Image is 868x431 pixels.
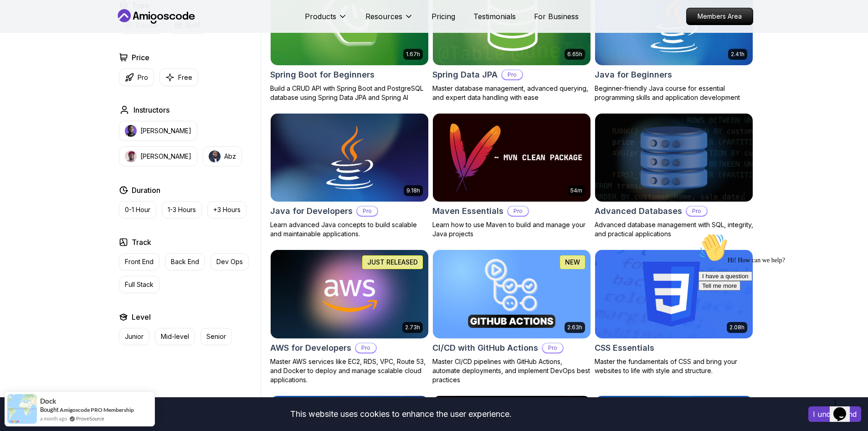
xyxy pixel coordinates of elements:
[4,27,90,34] span: Hi! How can we help?
[140,126,191,135] p: [PERSON_NAME]
[432,113,591,239] a: Maven Essentials card54mMaven EssentialsProLearn how to use Maven to build and manage your Java p...
[40,397,56,405] span: Dock
[432,220,591,239] p: Learn how to use Maven to build and manage your Java projects
[406,51,420,58] p: 1.67h
[432,84,591,102] p: Master database management, advanced querying, and expert data handling with ease
[213,205,241,214] p: +3 Hours
[4,4,168,61] div: 👋Hi! How can we help?I have a questionTell me more
[365,11,413,29] button: Resources
[565,258,580,267] p: NEW
[119,253,159,270] button: Front End
[406,187,420,194] p: 9.18h
[132,185,160,196] h2: Duration
[125,280,154,289] p: Full Stack
[40,415,67,422] span: a month ago
[595,250,753,338] img: CSS Essentials card
[473,11,516,22] p: Testimonials
[695,229,859,390] iframe: chat widget
[356,343,376,353] p: Pro
[595,220,753,239] p: Advanced database management with SQL, integrity, and practical applications
[433,114,591,202] img: Maven Essentials card
[140,152,191,161] p: [PERSON_NAME]
[119,121,197,141] button: instructor img[PERSON_NAME]
[432,205,503,218] h2: Maven Essentials
[125,125,137,137] img: instructor img
[432,357,591,384] p: Master CI/CD pipelines with GitHub Actions, automate deployments, and implement DevOps best pract...
[178,73,192,82] p: Free
[119,68,154,86] button: Pro
[162,201,202,218] button: 1-3 Hours
[270,113,429,239] a: Java for Developers card9.18hJava for DevelopersProLearn advanced Java concepts to build scalable...
[357,207,377,216] p: Pro
[432,249,591,384] a: CI/CD with GitHub Actions card2.63hNEWCI/CD with GitHub ActionsProMaster CI/CD pipelines with Git...
[595,205,682,218] h2: Advanced Databases
[60,406,134,413] a: Amigoscode PRO Membership
[687,8,753,25] p: Members Area
[432,68,498,81] h2: Spring Data JPA
[40,406,59,413] span: Bought
[687,207,707,216] p: Pro
[209,151,221,162] img: instructor img
[595,113,753,239] a: Advanced Databases cardAdvanced DatabasesProAdvanced database management with SQL, integrity, and...
[567,51,582,58] p: 6.65h
[4,4,33,33] img: :wave:
[125,257,154,266] p: Front End
[365,11,402,22] p: Resources
[211,253,249,270] button: Dev Ops
[731,51,745,58] p: 2.41h
[134,104,169,115] h2: Instructors
[7,404,795,424] div: This website uses cookies to enhance the user experience.
[270,68,375,81] h2: Spring Boot for Beginners
[206,332,226,341] p: Senior
[7,394,37,424] img: provesource social proof notification image
[591,111,756,204] img: Advanced Databases card
[305,11,336,22] p: Products
[595,342,654,354] h2: CSS Essentials
[125,151,137,162] img: instructor img
[431,11,455,22] a: Pricing
[168,205,196,214] p: 1-3 Hours
[76,415,104,422] a: ProveSource
[119,146,197,166] button: instructor img[PERSON_NAME]
[125,205,150,214] p: 0-1 Hour
[570,187,582,194] p: 54m
[270,84,429,102] p: Build a CRUD API with Spring Boot and PostgreSQL database using Spring Data JPA and Spring AI
[686,8,753,25] a: Members Area
[216,257,243,266] p: Dev Ops
[132,312,151,322] h2: Level
[138,73,148,82] p: Pro
[207,201,247,218] button: +3 Hours
[508,207,528,216] p: Pro
[830,395,859,422] iframe: chat widget
[567,324,582,331] p: 2.63h
[161,332,189,341] p: Mid-level
[132,52,149,63] h2: Price
[4,42,57,52] button: I have a question
[155,328,195,345] button: Mid-level
[171,257,199,266] p: Back End
[595,357,753,375] p: Master the fundamentals of CSS and bring your websites to life with style and structure.
[132,237,151,248] h2: Track
[224,152,236,161] p: Abz
[595,84,753,102] p: Beginner-friendly Java course for essential programming skills and application development
[595,68,672,81] h2: Java for Beginners
[432,342,538,354] h2: CI/CD with GitHub Actions
[165,253,205,270] button: Back End
[534,11,579,22] a: For Business
[305,11,347,29] button: Products
[270,357,429,384] p: Master AWS services like EC2, RDS, VPC, Route 53, and Docker to deploy and manage scalable cloud ...
[595,249,753,375] a: CSS Essentials card2.08hCSS EssentialsMaster the fundamentals of CSS and bring your websites to l...
[4,52,46,61] button: Tell me more
[270,342,351,354] h2: AWS for Developers
[405,324,420,331] p: 2.73h
[119,276,159,293] button: Full Stack
[203,146,242,166] button: instructor imgAbz
[433,250,591,338] img: CI/CD with GitHub Actions card
[543,343,563,353] p: Pro
[119,328,149,345] button: Junior
[270,205,353,218] h2: Java for Developers
[119,201,156,218] button: 0-1 Hour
